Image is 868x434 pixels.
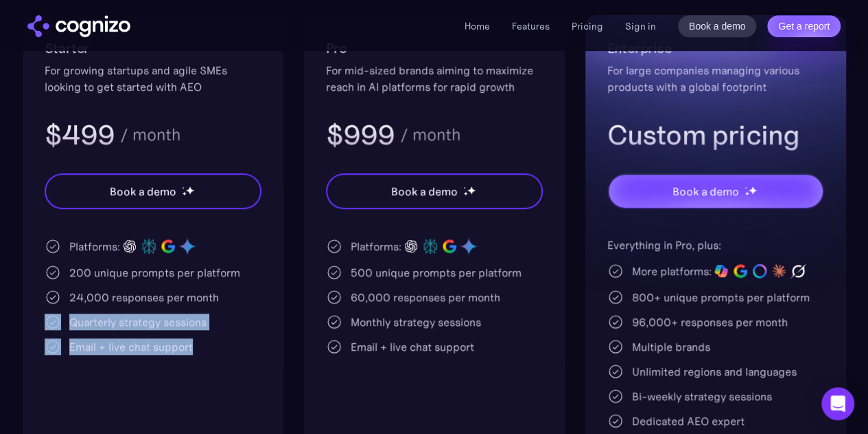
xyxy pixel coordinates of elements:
div: 500 unique prompts per platform [351,264,521,281]
div: Bi-weekly strategy sessions [632,388,772,404]
div: Email + live chat support [69,338,193,355]
div: Platforms: [351,238,401,254]
div: Book a demo [110,183,176,199]
div: 96,000+ responses per month [632,314,788,330]
img: star [467,186,476,195]
div: For growing startups and agile SMEs looking to get started with AEO [45,62,261,95]
img: star [744,191,749,196]
h3: Custom pricing [607,117,824,153]
div: 200 unique prompts per platform [69,264,240,281]
div: Book a demo [391,183,457,199]
img: star [748,186,757,195]
img: star [744,186,747,188]
a: Book a demostarstarstar [607,173,824,209]
div: 800+ unique prompts per platform [632,289,810,305]
div: Monthly strategy sessions [351,314,481,330]
img: star [182,186,184,188]
div: Book a demo [672,183,738,199]
img: star [463,186,465,188]
img: star [463,191,468,196]
div: Everything in Pro, plus: [607,237,824,253]
div: Multiple brands [632,338,710,355]
a: Book a demostarstarstar [45,173,261,209]
img: star [182,191,187,196]
div: / month [400,127,460,143]
div: Quarterly strategy sessions [69,314,207,330]
a: home [27,15,130,37]
div: 60,000 responses per month [351,289,500,305]
a: Get a report [767,15,841,37]
a: Home [465,20,490,32]
div: / month [120,127,180,143]
div: Dedicated AEO expert [632,413,744,429]
div: Email + live chat support [351,338,474,355]
div: 24,000 responses per month [69,289,219,305]
a: Book a demostarstarstar [326,173,543,209]
img: star [185,186,194,195]
img: cognizo logo [27,15,130,37]
a: Sign in [625,18,656,34]
div: Unlimited regions and languages [632,363,797,380]
div: For mid-sized brands aiming to maximize reach in AI platforms for rapid growth [326,62,543,95]
h3: $499 [45,117,115,153]
div: For large companies managing various products with a global footprint [607,62,824,95]
div: Platforms: [69,238,120,254]
h3: $999 [326,117,395,153]
div: More platforms: [632,263,712,279]
a: Pricing [572,20,603,32]
div: Open Intercom Messenger [821,387,854,420]
a: Book a demo [678,15,757,37]
a: Features [512,20,550,32]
